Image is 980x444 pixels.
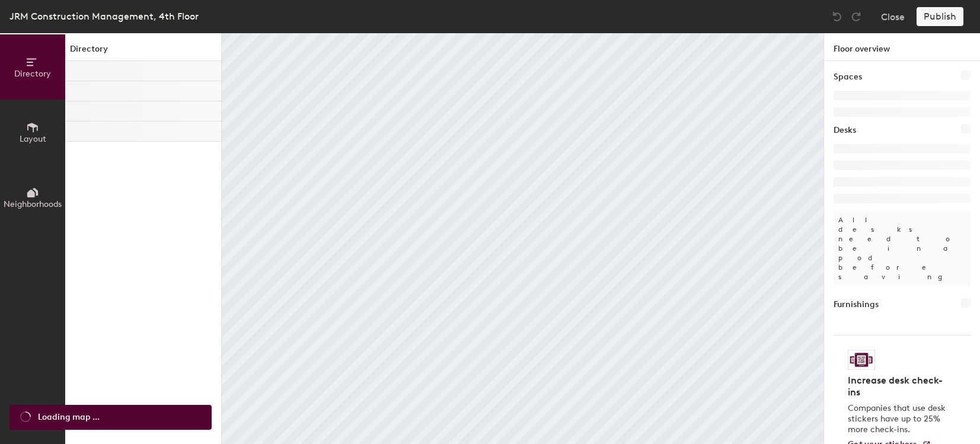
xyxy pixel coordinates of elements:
h1: Furnishings [834,298,879,311]
span: Directory [14,69,51,79]
img: Sticker logo [848,350,875,370]
span: Loading map ... [38,411,100,424]
p: All desks need to be in a pod before saving [834,210,971,286]
div: JRM Construction Management, 4th Floor [9,9,199,24]
img: Undo [831,11,843,23]
canvas: Map [222,33,823,444]
h1: Spaces [834,71,862,84]
button: Close [881,7,905,26]
h4: Increase desk check-ins [848,375,949,398]
h1: Floor overview [824,33,980,61]
h1: Directory [65,43,221,61]
img: Redo [850,11,862,23]
span: Layout [20,134,46,144]
p: Companies that use desk stickers have up to 25% more check-ins. [848,403,949,435]
span: Neighborhoods [4,199,62,209]
h1: Desks [834,124,856,137]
